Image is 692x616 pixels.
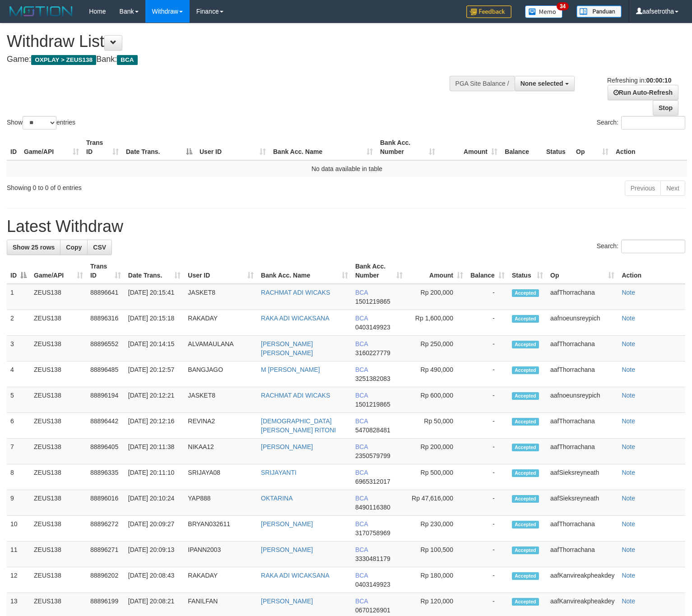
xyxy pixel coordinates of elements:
[622,289,635,296] a: Note
[597,116,685,130] label: Search:
[355,315,368,322] span: BCA
[269,134,376,160] th: Bank Acc. Name: activate to sort column ascending
[467,490,508,516] td: -
[125,361,185,387] td: [DATE] 20:12:57
[125,413,185,439] td: [DATE] 20:12:16
[7,464,30,490] td: 8
[184,439,257,464] td: NIKAA12
[125,284,185,310] td: [DATE] 20:15:41
[406,336,467,361] td: Rp 250,000
[87,516,125,542] td: 88896272
[612,134,687,160] th: Action
[355,375,390,382] span: Copy 3251382083 to clipboard
[125,567,185,593] td: [DATE] 20:08:43
[261,366,320,373] a: M [PERSON_NAME]
[467,542,508,567] td: -
[261,289,330,296] a: RACHMAT ADI WICAKS
[622,340,635,347] a: Note
[87,258,125,284] th: Trans ID: activate to sort column ascending
[543,134,572,160] th: Status
[547,567,618,593] td: aafKanvireakpheakdey
[355,597,368,605] span: BCA
[30,413,87,439] td: ZEUS138
[355,417,368,425] span: BCA
[572,134,612,160] th: Op: activate to sort column ascending
[93,244,106,251] span: CSV
[20,134,83,160] th: Game/API: activate to sort column ascending
[355,504,390,511] span: Copy 8490116380 to clipboard
[512,315,539,323] span: Accepted
[547,464,618,490] td: aafSieksreyneath
[450,76,515,91] div: PGA Site Balance /
[355,401,390,408] span: Copy 1501219865 to clipboard
[406,387,467,413] td: Rp 600,000
[83,134,122,160] th: Trans ID: activate to sort column ascending
[30,490,87,516] td: ZEUS138
[406,516,467,542] td: Rp 230,000
[608,85,678,100] a: Run Auto-Refresh
[30,387,87,413] td: ZEUS138
[512,469,539,477] span: Accepted
[355,289,368,296] span: BCA
[125,258,185,284] th: Date Trans.: activate to sort column ascending
[184,336,257,361] td: ALVAMAULANA
[87,284,125,310] td: 88896641
[406,439,467,464] td: Rp 200,000
[7,116,75,130] label: Show entries
[31,55,96,65] span: OXPLAY > ZEUS138
[607,77,671,84] span: Refreshing in:
[184,464,257,490] td: SRIJAYA08
[184,387,257,413] td: JASKET8
[117,55,137,65] span: BCA
[406,542,467,567] td: Rp 100,500
[7,336,30,361] td: 3
[261,315,330,322] a: RAKA ADI WICAKSANA
[261,469,297,476] a: SRIJAYANTI
[184,542,257,567] td: IPANN2003
[352,258,406,284] th: Bank Acc. Number: activate to sort column ascending
[257,258,352,284] th: Bank Acc. Name: activate to sort column ascending
[376,134,439,160] th: Bank Acc. Number: activate to sort column ascending
[125,387,185,413] td: [DATE] 20:12:21
[355,581,390,588] span: Copy 0403149923 to clipboard
[7,284,30,310] td: 1
[622,469,635,476] a: Note
[7,387,30,413] td: 5
[125,336,185,361] td: [DATE] 20:14:15
[355,572,368,579] span: BCA
[547,387,618,413] td: aafnoeunsreypich
[184,490,257,516] td: YAP888
[653,100,678,116] a: Stop
[512,547,539,554] span: Accepted
[30,284,87,310] td: ZEUS138
[557,2,569,10] span: 34
[7,439,30,464] td: 7
[406,361,467,387] td: Rp 490,000
[622,315,635,322] a: Note
[355,349,390,357] span: Copy 3160227779 to clipboard
[261,597,313,605] a: [PERSON_NAME]
[622,546,635,553] a: Note
[406,464,467,490] td: Rp 500,000
[30,310,87,336] td: ZEUS138
[512,495,539,503] span: Accepted
[406,567,467,593] td: Rp 180,000
[547,361,618,387] td: aafThorrachana
[576,5,622,18] img: panduan.png
[508,258,547,284] th: Status: activate to sort column ascending
[466,5,511,18] img: Feedback.jpg
[547,336,618,361] td: aafThorrachana
[406,284,467,310] td: Rp 200,000
[525,5,563,18] img: Button%20Memo.svg
[355,495,368,502] span: BCA
[355,298,390,305] span: Copy 1501219865 to clipboard
[547,516,618,542] td: aafThorrachana
[355,426,390,434] span: Copy 5470828481 to clipboard
[7,542,30,567] td: 11
[467,258,508,284] th: Balance: activate to sort column ascending
[30,464,87,490] td: ZEUS138
[622,520,635,528] a: Note
[622,597,635,605] a: Note
[355,392,368,399] span: BCA
[87,240,112,255] a: CSV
